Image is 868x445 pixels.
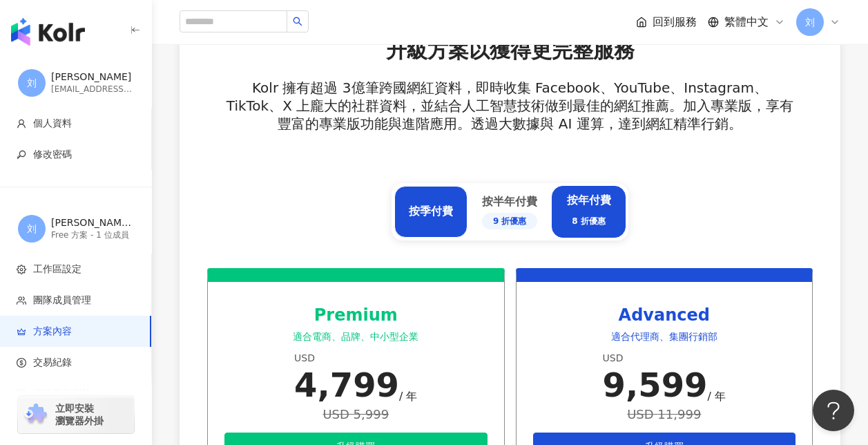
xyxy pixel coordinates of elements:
[33,148,72,162] span: 修改密碼
[27,221,37,236] span: 刘
[22,404,49,426] img: chrome extension
[813,390,854,431] iframe: Help Scout Beacon - Open
[293,331,418,342] span: 適合電商、品牌、中小型企業
[805,15,815,30] span: 刘
[603,366,708,404] div: 9,599
[51,84,134,95] div: [EMAIL_ADDRESS][DOMAIN_NAME]
[653,15,697,30] span: 回到服務
[55,402,104,427] span: 立即安裝 瀏覽器外掛
[293,17,302,26] span: search
[294,352,417,366] div: USD
[51,70,134,84] div: [PERSON_NAME]
[482,213,537,229] div: 9 折優惠
[17,150,26,160] span: key
[386,36,635,65] p: 升級方案以獲得更完整服務
[566,211,611,231] div: 8 折優惠
[18,396,134,433] a: chrome extension立即安裝 瀏覽器外掛
[33,356,72,370] span: 交易紀錄
[33,325,72,339] span: 方案內容
[603,352,726,366] div: USD
[33,294,91,307] span: 團隊成員管理
[399,389,417,404] div: / 年
[17,119,26,129] span: user
[33,263,81,276] span: 工作區設定
[51,216,134,230] div: [PERSON_NAME]工作區
[33,117,72,131] span: 個人資料
[409,204,453,219] div: 按季付費
[27,75,37,91] span: 刘
[724,15,769,30] span: 繁體中文
[225,79,795,133] p: Kolr 擁有超過 3億筆跨國網紅資料，即時收集 Facebook、YouTube、Instagram、TikTok、X 上龐大的社群資料，並結合人工智慧技術做到最佳的網紅推薦。加入專業版，享有...
[51,229,134,241] div: Free 方案 - 1 位成員
[294,407,417,422] div: USD 5,999
[533,304,796,328] div: Advanced
[707,389,725,404] div: / 年
[603,407,726,422] div: USD 11,999
[224,304,488,328] div: Premium
[611,331,717,342] span: 適合代理商、集團行銷部
[11,18,85,46] img: logo
[566,193,611,230] div: 按年付費
[294,366,399,404] div: 4,799
[636,15,697,30] a: 回到服務
[482,194,537,229] div: 按半年付費
[17,358,26,368] span: dollar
